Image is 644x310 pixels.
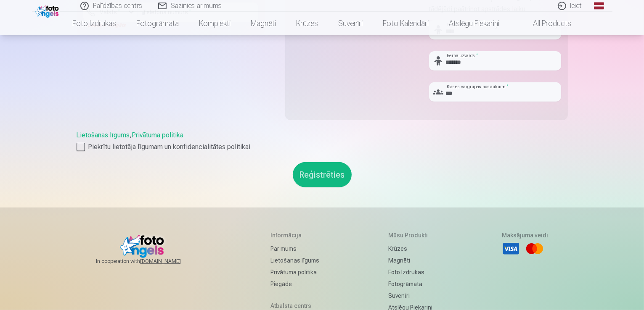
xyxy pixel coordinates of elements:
[77,131,130,139] a: Lietošanas līgums
[77,142,568,152] label: Piekrītu lietotāja līgumam un konfidencialitātes politikai
[525,239,544,258] li: Mastercard
[388,255,432,266] a: Magnēti
[388,290,432,302] a: Suvenīri
[270,243,319,255] a: Par mums
[77,130,568,152] div: ,
[388,243,432,255] a: Krūzes
[388,278,432,290] a: Fotogrāmata
[189,12,241,35] a: Komplekti
[96,258,201,265] span: In cooperation with
[270,231,319,239] h5: Informācija
[270,266,319,278] a: Privātuma politika
[373,12,439,35] a: Foto kalendāri
[388,231,432,239] h5: Mūsu produkti
[510,12,582,35] a: All products
[502,239,520,258] li: Visa
[439,12,510,35] a: Atslēgu piekariņi
[132,131,184,139] a: Privātuma politika
[286,12,329,35] a: Krūzes
[241,12,286,35] a: Magnēti
[502,231,548,239] h5: Maksājuma veidi
[140,258,201,265] a: [DOMAIN_NAME]
[329,12,373,35] a: Suvenīri
[293,162,352,187] button: Reģistrēties
[270,255,319,266] a: Lietošanas līgums
[270,302,319,310] h5: Atbalsta centrs
[63,12,127,35] a: Foto izdrukas
[388,266,432,278] a: Foto izdrukas
[270,278,319,290] a: Piegāde
[127,12,189,35] a: Fotogrāmata
[35,3,61,18] img: /fa1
